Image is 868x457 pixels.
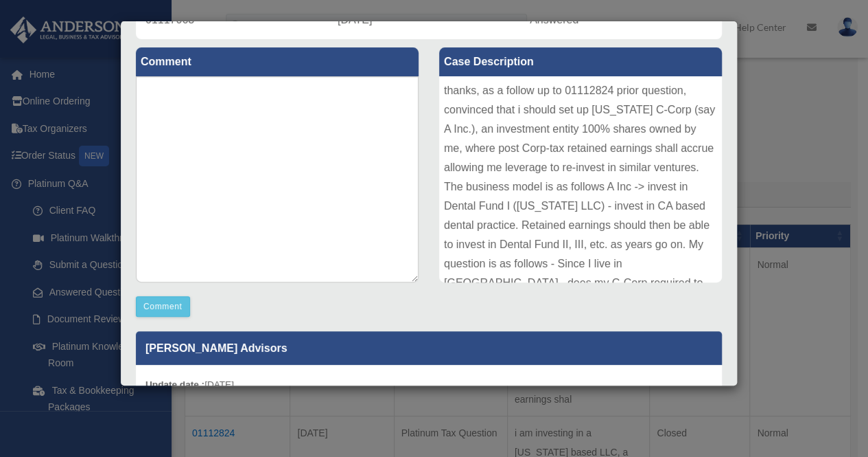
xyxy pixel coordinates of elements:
button: Comment [136,296,190,317]
div: thanks, as a follow up to 01112824 prior question, convinced that i should set up [US_STATE] C-Co... [439,76,722,282]
small: [DATE] [145,379,234,390]
b: Update date : [145,379,204,390]
label: Case Description [439,47,722,76]
label: Comment [136,47,419,76]
p: [PERSON_NAME] Advisors [136,331,722,365]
